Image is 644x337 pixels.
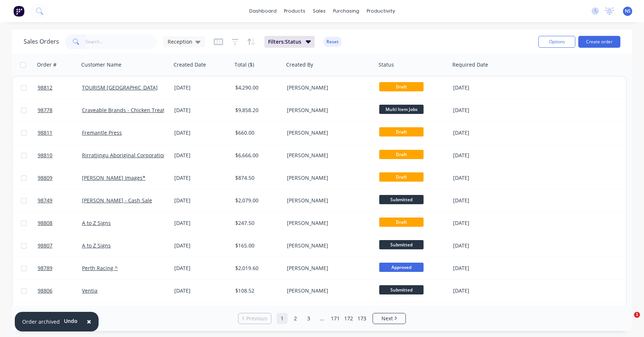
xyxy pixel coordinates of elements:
div: [PERSON_NAME] [287,287,369,294]
span: 98789 [38,264,52,272]
div: $4,290.00 [235,84,279,91]
a: Perth Racing ^ [82,264,118,272]
span: 98808 [38,219,52,227]
div: [DATE] [453,129,512,137]
a: Next page [373,315,405,322]
span: 98778 [38,107,52,114]
div: $6,666.00 [235,152,279,159]
div: $165.00 [235,242,279,249]
div: [DATE] [453,174,512,182]
button: Undo [60,316,82,327]
span: 98811 [38,129,52,137]
div: [DATE] [453,84,512,91]
div: $2,019.60 [235,264,279,272]
a: 98807 [38,235,82,257]
span: Next [381,315,393,322]
div: Total ($) [234,61,254,68]
div: $874.50 [235,174,279,182]
span: × [87,316,91,327]
button: Options [538,36,575,48]
span: Filters: Status [268,38,301,46]
a: Previous page [239,315,271,322]
a: Page 171 [330,313,341,324]
span: NS [625,8,631,14]
a: dashboard [246,6,280,17]
div: $2,079.00 [235,197,279,204]
span: 98749 [38,197,52,204]
a: 98810 [38,144,82,166]
span: 1 [634,312,640,318]
div: [DATE] [453,197,512,204]
div: Created By [286,61,313,68]
div: Created Date [174,61,206,68]
a: A to Z Signs [82,219,111,226]
a: A to Z Signs [82,242,111,249]
div: [DATE] [174,174,229,182]
div: $108.52 [235,287,279,294]
a: Page 3 [303,313,314,324]
div: Status [378,61,394,68]
div: sales [309,6,329,17]
span: Submitted [379,285,424,294]
div: products [280,6,309,17]
span: 98807 [38,242,52,249]
div: [DATE] [174,287,229,294]
div: [DATE] [174,152,229,159]
div: [DATE] [453,242,512,249]
div: [PERSON_NAME] [287,152,369,159]
span: Multi Item Jobs [379,105,424,114]
div: [DATE] [453,107,512,114]
a: 98808 [38,212,82,234]
a: 98806 [38,280,82,302]
a: 98789 [38,257,82,279]
a: Page 1 is your current page [277,313,288,324]
button: Create order [578,36,620,48]
div: [DATE] [453,219,512,227]
div: [DATE] [174,264,229,272]
a: Page 173 [356,313,367,324]
span: Submitted [379,195,424,204]
span: Approved [379,263,424,272]
a: TOURISM [GEOGRAPHIC_DATA] [82,84,158,91]
div: [DATE] [174,242,229,249]
img: Factory [13,6,24,17]
div: [DATE] [174,129,229,137]
a: Rirratjingu Aboriginal Corporation [82,152,167,159]
div: [PERSON_NAME] [287,129,369,137]
span: 98809 [38,174,52,182]
a: Jump forward [316,313,328,324]
div: [DATE] [453,152,512,159]
span: 98806 [38,287,52,294]
a: Ventia [82,287,97,294]
span: Submitted [379,240,424,249]
div: [PERSON_NAME] [287,84,369,91]
iframe: Intercom live chat [619,312,637,330]
div: [DATE] [174,197,229,204]
span: Previous [246,315,267,322]
a: 98812 [38,77,82,99]
a: 98749 [38,189,82,212]
div: [DATE] [174,84,229,91]
span: Reception [168,38,192,46]
a: [PERSON_NAME] Images* [82,174,145,181]
a: Page 172 [343,313,354,324]
div: [PERSON_NAME] [287,174,369,182]
span: Draft [379,82,424,91]
div: [PERSON_NAME] [287,219,369,227]
div: $247.50 [235,219,279,227]
a: 98809 [38,167,82,189]
button: Close [79,313,99,331]
div: Order archived [22,318,60,326]
button: Reset [323,37,342,47]
button: Filters:Status [264,36,315,48]
div: Customer Name [81,61,121,68]
div: [DATE] [174,219,229,227]
ul: Pagination [235,313,409,324]
div: [DATE] [453,264,512,272]
a: 98778 [38,99,82,121]
a: 98811 [38,122,82,144]
div: [PERSON_NAME] [287,197,369,204]
a: Page 2 [290,313,301,324]
input: Search... [86,34,158,49]
span: 98812 [38,84,52,91]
